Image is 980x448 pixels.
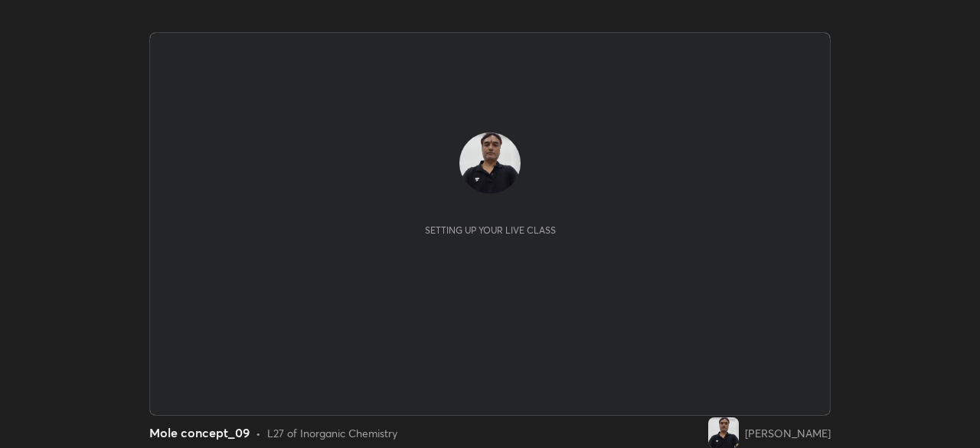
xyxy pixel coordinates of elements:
div: Setting up your live class [425,224,556,236]
div: L27 of Inorganic Chemistry [267,425,397,441]
img: 2746b4ae3dd242b0847139de884b18c5.jpg [459,132,521,194]
div: • [256,425,261,441]
img: 2746b4ae3dd242b0847139de884b18c5.jpg [708,417,739,448]
div: [PERSON_NAME] [745,425,831,441]
div: Mole concept_09 [149,423,250,442]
